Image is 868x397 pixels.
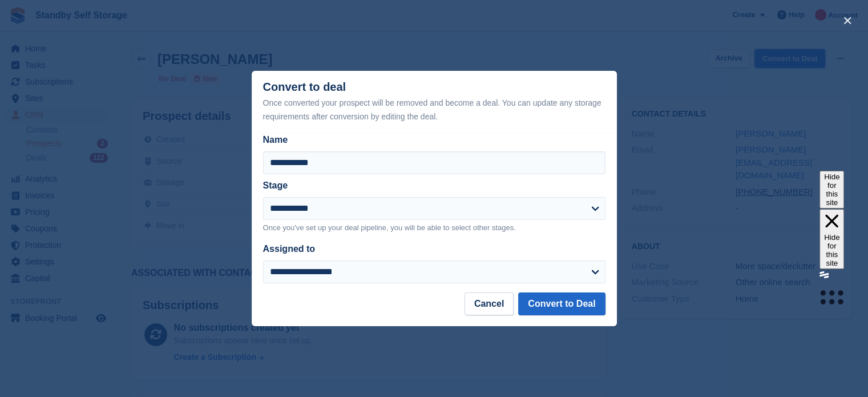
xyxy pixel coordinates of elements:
[263,244,316,254] label: Assigned to
[518,292,605,315] button: Convert to Deal
[263,96,605,123] div: Once converted your prospect will be removed and become a deal. You can update any storage requir...
[465,292,514,315] button: Cancel
[263,181,288,190] label: Stage
[263,222,605,234] p: Once you've set up your deal pipeline, you will be able to select other stages.
[263,133,605,147] label: Name
[838,11,857,30] button: close
[263,81,605,123] div: Convert to deal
